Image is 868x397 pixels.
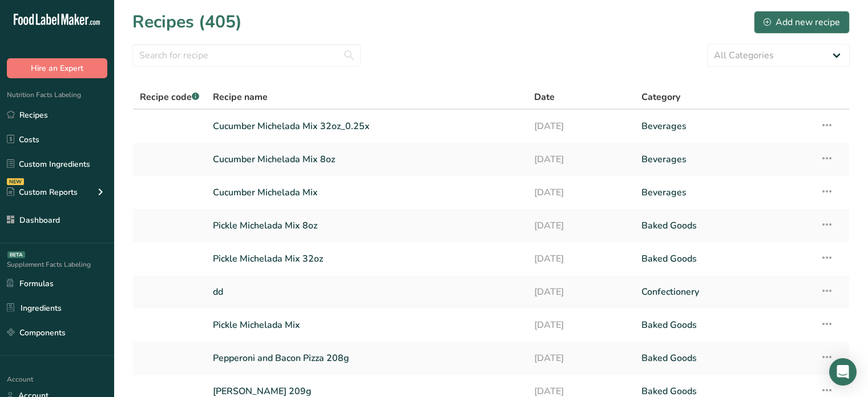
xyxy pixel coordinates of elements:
a: [DATE] [534,114,628,138]
div: Custom Reports [7,186,78,198]
a: Cucumber Michelada Mix 32oz_0.25x [213,114,520,138]
a: Beverages [641,181,806,204]
div: Open Intercom Messenger [829,358,857,386]
div: BETA [7,251,25,258]
span: Recipe code [140,91,199,103]
a: [DATE] [534,247,628,271]
a: Pickle Michelada Mix [213,313,520,337]
input: Search for recipe [132,44,361,67]
button: Hire an Expert [7,58,107,78]
a: Confectionery [641,280,806,304]
div: Add new recipe [764,15,840,29]
span: Date [534,90,555,104]
a: Beverages [641,147,806,171]
a: Cucumber Michelada Mix [213,181,520,204]
a: [DATE] [534,214,628,238]
a: Baked Goods [641,214,806,238]
h1: Recipes (405) [132,9,242,35]
div: NEW [7,178,24,185]
a: [DATE] [534,346,628,370]
button: Add new recipe [754,11,850,34]
a: Beverages [641,114,806,138]
a: Pickle Michelada Mix 8oz [213,214,520,238]
a: [DATE] [534,181,628,204]
a: [DATE] [534,147,628,171]
a: Pepperoni and Bacon Pizza 208g [213,346,520,370]
span: Recipe name [213,90,268,104]
a: dd [213,280,520,304]
span: Category [641,90,680,104]
a: [DATE] [534,313,628,337]
a: [DATE] [534,280,628,304]
a: Baked Goods [641,346,806,370]
a: Baked Goods [641,313,806,337]
a: Pickle Michelada Mix 32oz [213,247,520,271]
a: Cucumber Michelada Mix 8oz [213,147,520,171]
a: Baked Goods [641,247,806,271]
